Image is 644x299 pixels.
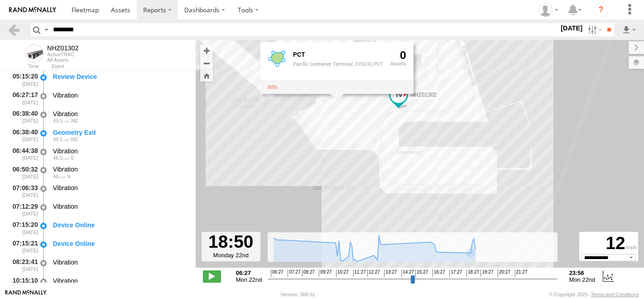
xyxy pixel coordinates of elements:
[53,73,187,81] div: Review Device
[53,137,70,142] span: 49.1
[7,146,39,162] div: 06:44:38 [DATE]
[47,52,79,57] div: ActiveTRAC
[410,92,437,98] span: NHZ01302
[47,57,79,63] div: All Assets
[53,258,187,266] div: Vibration
[53,240,187,248] div: Device Online
[53,128,187,137] div: Geometry Exit
[7,23,20,36] a: Back to previous Page
[5,290,47,299] a: Visit our Website
[67,174,71,179] span: Heading: 20
[415,270,428,277] span: 15:27
[236,276,262,283] span: Mon 22nd Sep 2025
[319,270,332,277] span: 09:27
[236,270,262,276] strong: 06:27
[271,270,284,277] span: 06:27
[336,270,349,277] span: 10:27
[466,270,479,277] span: 18:27
[515,270,528,277] span: 21:27
[53,221,187,229] div: Device Online
[7,164,39,181] div: 06:50:32 [DATE]
[200,69,213,82] button: Zoom Home
[53,118,70,123] span: 49.1
[53,91,187,99] div: Vibration
[43,23,50,36] label: Search Query
[591,292,639,297] a: Terms and Conditions
[584,23,604,36] label: Search Filter Options
[7,90,39,107] div: 06:27:17 [DATE]
[53,147,187,155] div: Vibration
[71,118,78,123] span: Heading: 64
[71,155,74,161] span: Heading: 79
[384,270,397,277] span: 13:27
[7,182,39,199] div: 07:06:33 [DATE]
[7,71,39,88] div: 05:15:20 [DATE]
[7,64,39,69] div: Time
[353,270,366,277] span: 11:27
[71,137,78,142] span: Heading: 64
[535,3,562,17] div: Zulema McIntosch
[9,7,56,13] img: rand-logo.svg
[53,174,66,179] span: 46
[401,270,414,277] span: 14:27
[7,238,39,255] div: 07:15:21 [DATE]
[53,165,187,173] div: Vibration
[7,201,39,218] div: 07:12:29 [DATE]
[200,57,213,69] button: Zoom out
[293,62,383,67] div: Pacific Container Terminal, COSCO, PCT
[621,23,637,36] label: Export results as...
[203,270,221,282] label: Play/Stop
[594,3,608,17] i: ?
[53,277,187,285] div: Vibration
[433,270,445,277] span: 16:27
[53,202,187,211] div: Vibration
[390,49,406,78] div: 0
[367,270,380,277] span: 12:27
[569,270,596,276] strong: 23:56
[7,220,39,236] div: 07:15:20 [DATE]
[288,270,300,277] span: 07:27
[53,184,187,192] div: Vibration
[302,270,315,277] span: 08:27
[47,44,79,52] div: NHZ01302 - View Asset History
[549,292,639,297] div: © Copyright 2025 -
[200,44,213,57] button: Zoom in
[53,110,187,118] div: Vibration
[293,51,383,58] div: Fence Name - PCT
[53,155,70,161] span: 48.5
[498,270,510,277] span: 20:27
[7,127,39,144] div: 06:38:40 [DATE]
[449,270,462,277] span: 17:27
[281,292,315,297] div: Version: 308.01
[559,23,584,33] label: [DATE]
[569,276,596,283] span: Mon 22nd Sep 2025
[581,233,637,254] div: 12
[7,108,39,125] div: 06:38:40 [DATE]
[481,270,493,277] span: 19:27
[52,64,196,69] div: Event
[268,83,277,90] a: View fence details
[7,275,39,292] div: 10:15:10 [DATE]
[7,257,39,274] div: 08:23:41 [DATE]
